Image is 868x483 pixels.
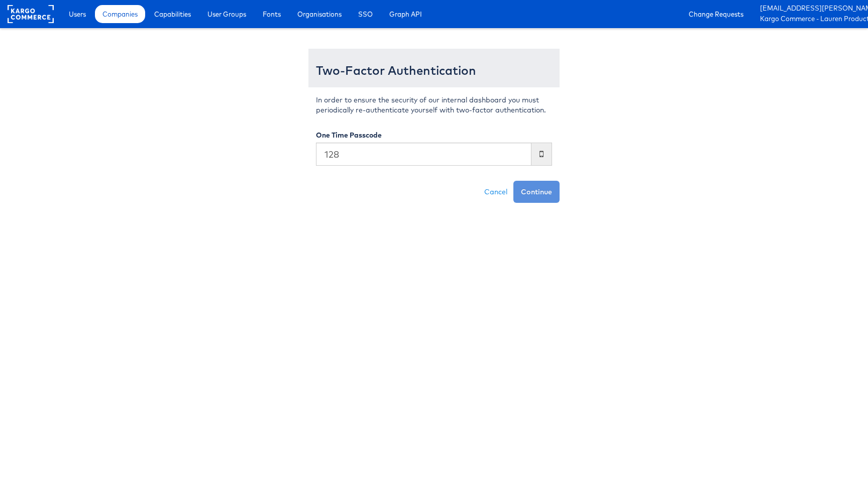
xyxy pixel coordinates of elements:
span: Graph API [389,9,422,19]
a: Capabilities [147,5,198,23]
a: Organisations [290,5,349,23]
a: [EMAIL_ADDRESS][PERSON_NAME][DOMAIN_NAME] [760,4,860,14]
a: User Groups [200,5,254,23]
span: SSO [358,9,373,19]
button: Continue [513,181,560,203]
a: Cancel [478,181,513,203]
a: Companies [95,5,145,23]
span: Capabilities [154,9,191,19]
input: Enter the code [316,143,531,166]
span: Companies [102,9,138,19]
p: In order to ensure the security of our internal dashboard you must periodically re-authenticate y... [316,95,552,115]
a: Kargo Commerce - Lauren Production [760,14,860,25]
a: SSO [351,5,380,23]
h3: Two-Factor Authentication [316,64,552,77]
span: Organisations [297,9,342,19]
a: Fonts [255,5,288,23]
span: Fonts [263,9,281,19]
a: Change Requests [681,5,751,23]
a: Users [61,5,93,23]
a: Graph API [382,5,429,23]
span: Users [69,9,86,19]
label: One Time Passcode [316,130,382,140]
span: User Groups [207,9,246,19]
